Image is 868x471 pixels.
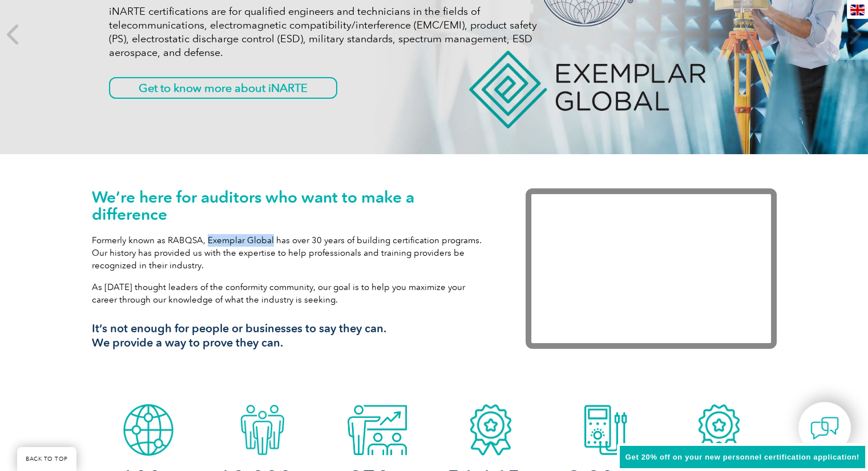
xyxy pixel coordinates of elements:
p: As [DATE] thought leaders of the conformity community, our goal is to help you maximize your care... [92,281,491,306]
iframe: Exemplar Global: Working together to make a difference [526,188,777,349]
span: Get 20% off on your new personnel certification application! [625,453,859,461]
p: iNARTE certifications are for qualified engineers and technicians in the fields of telecommunicat... [109,5,537,59]
img: contact-chat.png [810,414,839,442]
h1: We’re here for auditors who want to make a difference [92,188,491,223]
p: Formerly known as RABQSA, Exemplar Global has over 30 years of building certification programs. O... [92,234,491,272]
a: BACK TO TOP [17,447,76,471]
img: en [850,5,865,15]
a: Get to know more about iNARTE [109,77,337,99]
h3: It’s not enough for people or businesses to say they can. We provide a way to prove they can. [92,321,491,350]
